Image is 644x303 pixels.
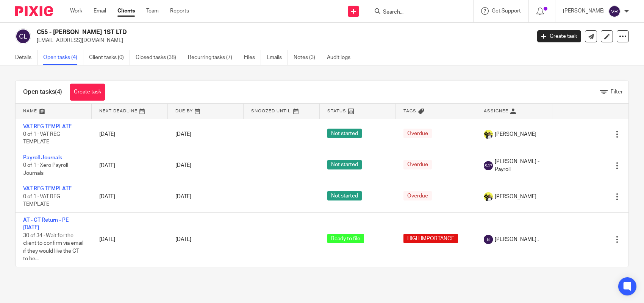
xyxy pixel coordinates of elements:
span: 0 of 1 · VAT REG TEMPLATE [23,132,60,145]
a: Open tasks (4) [43,50,83,65]
span: [PERSON_NAME] [495,131,536,138]
a: Closed tasks (38) [136,50,182,65]
p: [PERSON_NAME] [563,7,605,15]
a: VAT REG TEMPLATE [23,186,72,191]
img: Carine-Starbridge.jpg [484,192,493,201]
input: Search [382,9,450,16]
a: Client tasks (0) [89,50,130,65]
img: svg%3E [15,28,31,44]
span: Get Support [492,8,521,14]
a: Team [146,7,159,15]
span: Not started [327,160,362,169]
span: HIGH IMPORTANCE [403,234,458,243]
a: Audit logs [327,50,356,65]
a: Create task [70,84,105,101]
span: Not started [327,191,362,200]
img: Pixie [15,6,53,16]
span: Not started [327,129,362,138]
td: [DATE] [92,119,168,150]
a: Email [94,7,106,15]
img: svg%3E [608,5,621,17]
span: [PERSON_NAME] - Payroll [495,158,545,173]
h1: Open tasks [23,88,62,96]
p: [EMAIL_ADDRESS][DOMAIN_NAME] [37,37,526,44]
span: Status [327,109,346,113]
a: Payroll Journals [23,155,62,160]
img: svg%3E [484,161,493,170]
h2: C55 - [PERSON_NAME] 1ST LTD [37,28,428,36]
a: Notes (3) [294,50,321,65]
span: Snoozed Until [251,109,291,113]
span: Tags [403,109,416,113]
img: svg%3E [484,235,493,244]
td: [DATE] [92,212,168,266]
span: 0 of 1 · VAT REG TEMPLATE [23,194,60,207]
span: Overdue [403,160,432,169]
span: 30 of 34 · Wait for the client to confirm via email if they would like the CT to be... [23,233,83,262]
span: 0 of 1 · Xero Payroll Journals [23,163,68,176]
a: Details [15,50,38,65]
span: Overdue [403,191,432,200]
a: VAT REG TEMPLATE [23,124,72,129]
td: [DATE] [92,150,168,181]
span: Overdue [403,129,432,138]
a: Recurring tasks (7) [188,50,238,65]
span: [PERSON_NAME] . [495,236,539,243]
span: [DATE] [175,194,191,199]
span: [DATE] [175,237,191,242]
a: Work [70,7,82,15]
a: Files [244,50,261,65]
a: Create task [537,30,581,42]
a: Reports [170,7,189,15]
a: AT - CT Return - PE [DATE] [23,218,69,230]
span: Filter [611,89,623,95]
span: (4) [55,89,62,95]
span: [DATE] [175,132,191,137]
span: [PERSON_NAME] [495,193,536,200]
td: [DATE] [92,181,168,212]
a: Clients [117,7,135,15]
a: Emails [267,50,288,65]
img: Carine-Starbridge.jpg [484,130,493,139]
span: [DATE] [175,163,191,168]
span: Ready to file [327,234,364,243]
